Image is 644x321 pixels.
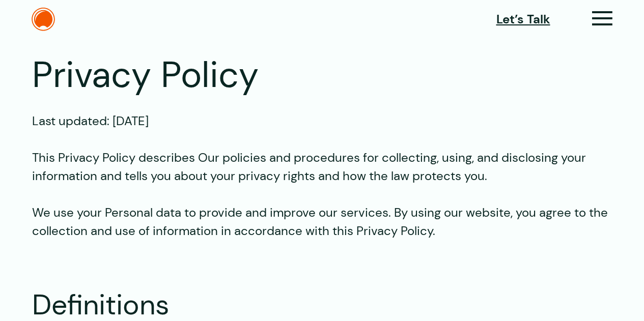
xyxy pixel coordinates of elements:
[32,8,55,31] img: The Daylight Studio Logo
[496,10,550,28] a: Let’s Talk
[32,149,612,185] p: This Privacy Policy describes Our policies and procedures for collecting, using, and disclosing y...
[32,54,612,97] h1: Privacy Policy
[32,112,612,130] p: Last updated: [DATE]
[32,203,612,240] p: We use your Personal data to provide and improve our services. By using our website, you agree to...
